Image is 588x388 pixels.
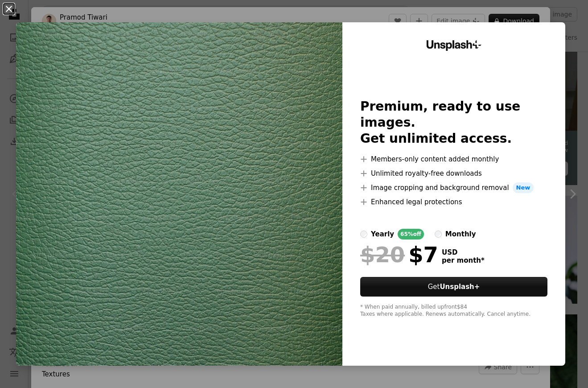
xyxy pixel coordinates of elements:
[360,197,547,207] li: Enhanced legal protections
[360,99,547,147] h2: Premium, ready to use images. Get unlimited access.
[371,229,394,239] div: yearly
[360,182,547,193] li: Image cropping and background removal
[442,248,485,256] span: USD
[360,154,547,165] li: Members-only content added monthly
[513,182,534,193] span: New
[445,229,476,239] div: monthly
[435,231,442,238] input: monthly
[360,277,547,297] button: GetUnsplash+
[360,304,547,318] div: * When paid annually, billed upfront $84 Taxes where applicable. Renews automatically. Cancel any...
[398,229,424,239] div: 65% off
[360,243,438,266] div: $7
[360,231,367,238] input: yearly65%off
[360,243,405,266] span: $20
[360,168,547,179] li: Unlimited royalty-free downloads
[440,283,480,291] strong: Unsplash+
[442,256,485,264] span: per month *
